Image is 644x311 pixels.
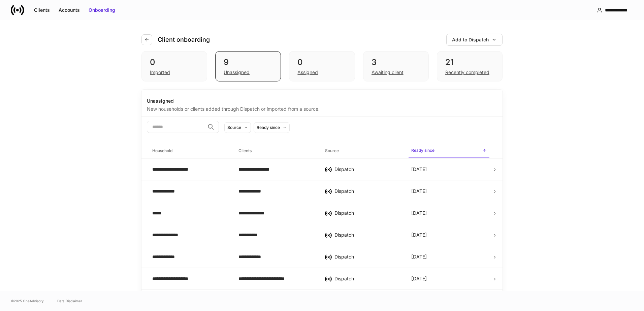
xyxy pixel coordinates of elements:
[11,298,44,304] span: © 2025 OneAdvisory
[59,7,80,13] div: Accounts
[452,36,489,43] div: Add to Dispatch
[152,147,172,154] h6: Household
[372,69,404,76] div: Awaiting client
[445,57,494,68] div: 21
[236,144,317,158] span: Clients
[411,275,427,282] p: [DATE]
[30,5,54,15] button: Clients
[334,188,400,195] div: Dispatch
[215,51,281,81] div: 9Unassigned
[409,144,489,158] span: Ready since
[238,147,252,154] h6: Clients
[325,147,339,154] h6: Source
[411,210,427,216] p: [DATE]
[322,144,403,158] span: Source
[289,51,355,81] div: 0Assigned
[158,36,210,44] h4: Client onboarding
[54,5,84,15] button: Accounts
[224,69,250,76] div: Unassigned
[227,124,241,131] div: Source
[141,51,207,81] div: 0Imported
[372,57,420,68] div: 3
[334,232,400,238] div: Dispatch
[89,7,115,13] div: Onboarding
[147,104,497,112] div: New households or clients added through Dispatch or imported from a source.
[411,232,427,238] p: [DATE]
[446,34,503,46] button: Add to Dispatch
[257,124,280,131] div: Ready since
[363,51,429,81] div: 3Awaiting client
[224,122,251,133] button: Source
[411,253,427,260] p: [DATE]
[411,188,427,195] p: [DATE]
[411,147,434,153] h6: Ready since
[57,298,82,304] a: Data Disclaimer
[334,253,400,260] div: Dispatch
[150,69,170,76] div: Imported
[411,166,427,173] p: [DATE]
[445,69,489,76] div: Recently completed
[297,69,318,76] div: Assigned
[34,7,50,13] div: Clients
[334,166,400,173] div: Dispatch
[254,122,290,133] button: Ready since
[147,98,497,104] div: Unassigned
[297,57,346,68] div: 0
[334,275,400,282] div: Dispatch
[224,57,272,68] div: 9
[437,51,503,81] div: 21Recently completed
[150,57,199,68] div: 0
[334,210,400,216] div: Dispatch
[150,144,230,158] span: Household
[84,5,120,15] button: Onboarding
